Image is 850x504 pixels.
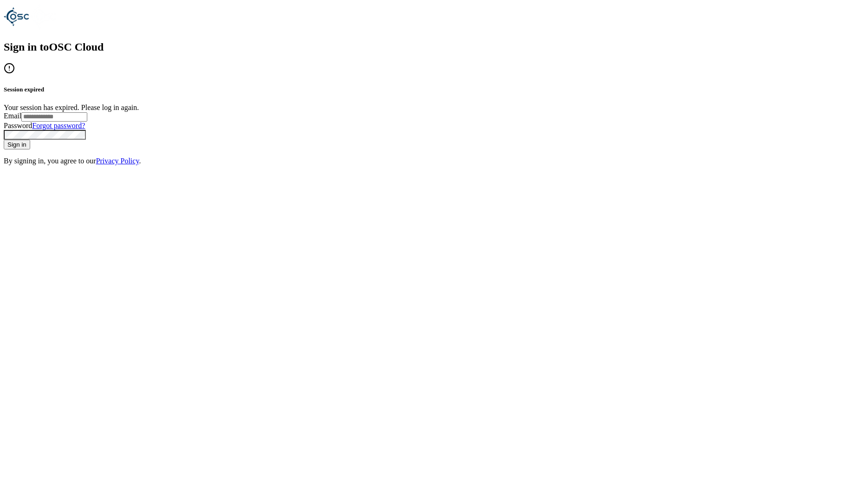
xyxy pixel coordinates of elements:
[4,112,21,120] label: Email
[4,140,30,149] button: Sign in
[4,4,30,30] img: Logo
[4,86,846,93] h5: Session expired
[4,41,846,53] h2: Sign in to OSC Cloud
[96,157,139,165] a: Privacy Policy
[4,157,846,165] p: By signing in, you agree to our .
[30,4,56,30] img: Logo
[4,103,846,112] div: Your session has expired. Please log in again.
[4,122,32,129] label: Password
[32,122,85,129] a: Forgot password?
